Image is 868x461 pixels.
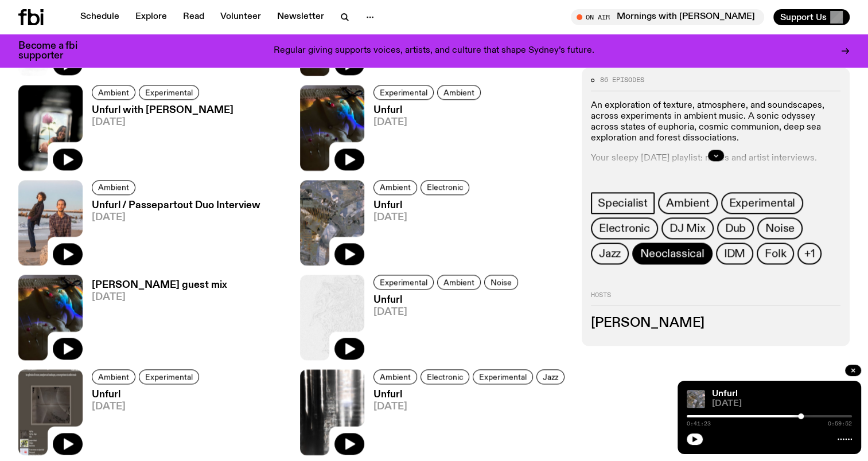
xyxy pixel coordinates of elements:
span: Ambient [98,372,129,381]
a: Ambient [92,85,135,100]
a: Ambient [658,192,718,214]
span: Experimental [145,88,193,97]
a: Unfurl [712,389,738,399]
span: Noise [765,222,795,235]
a: Experimental [139,369,199,384]
a: Unfurl / Passepartout Duo Interview[DATE] [83,201,260,265]
a: Jazz [536,369,565,384]
span: Ambient [98,88,129,97]
span: Experimental [479,372,527,381]
a: Ambient [373,369,417,384]
span: [DATE] [373,307,521,317]
span: [DATE] [92,292,227,302]
h3: Unfurl / Passepartout Duo Interview [92,201,260,210]
a: Electronic [421,369,469,384]
a: Experimental [473,369,533,384]
a: Unfurl[DATE] [364,295,521,360]
a: Experimental [721,192,804,214]
a: Ambient [437,275,481,290]
a: Unfurl[DATE] [364,390,568,455]
span: Electronic [599,222,650,235]
span: [DATE] [373,213,473,222]
a: Ambient [92,180,135,195]
a: Unfurl with [PERSON_NAME][DATE] [83,106,233,170]
a: [PERSON_NAME] guest mix[DATE] [83,280,227,360]
h3: Unfurl with [PERSON_NAME] [92,106,233,115]
a: Jazz [591,243,629,264]
span: [DATE] [92,118,233,127]
span: Specialist [598,197,648,209]
a: Volunteer [213,9,268,25]
a: Noise [484,275,518,290]
a: Read [176,9,211,25]
span: Ambient [666,197,710,209]
h3: Unfurl [373,106,484,115]
button: Support Us [773,9,850,25]
h3: [PERSON_NAME] guest mix [92,280,227,290]
img: A piece of fabric is pierced by sewing pins with different coloured heads, a rainbow light is cas... [300,85,364,170]
a: Folk [757,243,794,264]
p: An exploration of texture, atmosphere, and soundscapes, across experiments in ambient music. A so... [591,100,840,144]
span: Experimental [380,88,427,97]
a: Ambient [373,180,417,195]
a: IDM [716,243,753,264]
span: 0:59:52 [828,421,852,427]
a: Ambient [437,85,481,100]
a: Unfurl[DATE] [83,390,203,455]
a: Electronic [591,217,658,239]
span: [DATE] [712,400,852,408]
span: Electronic [427,372,463,381]
span: [DATE] [373,118,484,127]
span: [DATE] [373,402,568,412]
span: Folk [765,247,786,260]
a: Neoclassical [632,243,713,264]
a: Newsletter [270,9,331,25]
h3: Unfurl [92,390,203,400]
span: DJ Mix [670,222,706,235]
a: Schedule [73,9,126,25]
span: IDM [724,247,745,260]
h3: Unfurl [373,295,521,305]
img: A piece of fabric is pierced by sewing pins with different coloured heads, a rainbow light is cas... [18,275,83,360]
span: 0:41:23 [687,421,711,427]
a: Ambient [92,369,135,384]
span: 86 episodes [600,77,644,83]
a: DJ Mix [661,217,714,239]
a: Unfurl[DATE] [364,106,484,170]
a: Noise [757,217,803,239]
span: [DATE] [92,402,203,412]
span: Noise [491,278,512,286]
a: Specialist [591,192,655,214]
span: Ambient [443,278,474,286]
button: On AirMornings with [PERSON_NAME] [571,9,764,25]
span: Ambient [443,88,474,97]
span: Support Us [780,12,827,22]
a: Explore [129,9,174,25]
span: Experimental [729,197,796,209]
span: Jazz [599,247,621,260]
button: +1 [797,243,822,264]
span: Ambient [380,372,411,381]
span: Experimental [380,278,427,286]
a: Experimental [139,85,199,100]
span: +1 [804,247,815,260]
h2: Hosts [591,292,840,306]
a: Unfurl[DATE] [364,201,473,265]
a: Electronic [421,180,469,195]
a: Dub [717,217,754,239]
span: Electronic [427,183,463,192]
h3: Become a fbi supporter [18,41,92,61]
h3: [PERSON_NAME] [591,317,840,330]
p: Regular giving supports voices, artists, and culture that shape Sydney’s future. [274,46,594,56]
span: Ambient [380,183,411,192]
span: Ambient [98,183,129,192]
span: [DATE] [92,213,260,222]
span: Jazz [543,372,558,381]
h3: Unfurl [373,390,568,400]
a: Experimental [373,85,434,100]
span: Experimental [145,372,193,381]
span: Dub [725,222,746,235]
h3: Unfurl [373,201,473,210]
span: Neoclassical [640,247,704,260]
a: Experimental [373,275,434,290]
